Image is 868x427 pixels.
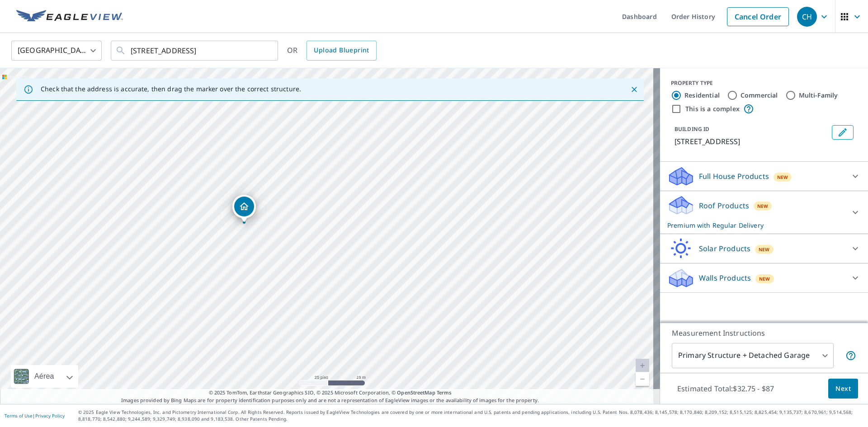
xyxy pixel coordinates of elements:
[671,79,857,87] div: PROPERTY TYPE
[667,195,861,230] div: Roof ProductsNewPremium with Regular Delivery
[209,389,452,397] span: © 2025 TomTom, Earthstar Geographics SIO, © 2025 Microsoft Corporation, ©
[667,165,861,187] div: Full House ProductsNew
[636,372,649,386] a: Nivel actual 20, alejar
[314,45,369,56] span: Upload Blueprint
[828,379,858,399] button: Next
[16,10,123,23] img: EV Logo
[741,91,778,100] label: Commercial
[835,383,851,394] span: Next
[797,7,817,27] div: CH
[699,243,750,254] p: Solar Products
[699,272,751,283] p: Walls Products
[672,343,834,368] div: Primary Structure + Detached Garage
[667,221,844,230] p: Premium with Regular Delivery
[11,38,102,63] div: [GEOGRAPHIC_DATA]
[667,238,861,259] div: Solar ProductsNew
[685,104,740,113] label: This is a complex
[672,328,856,338] p: Measurement Instructions
[5,413,65,418] p: |
[699,200,749,211] p: Roof Products
[799,91,838,100] label: Multi-Family
[437,389,452,396] a: Terms
[41,85,301,93] p: Check that the address is accurate, then drag the marker over the correct structure.
[628,84,640,95] button: Close
[759,246,770,253] span: New
[727,7,789,26] a: Cancel Order
[670,379,781,399] p: Estimated Total: $32.75 - $87
[5,413,33,419] a: Terms of Use
[699,171,769,182] p: Full House Products
[636,359,649,372] a: Nivel actual 20, ampliar Deshabilitada
[675,125,709,133] p: BUILDING ID
[675,136,828,147] p: [STREET_ADDRESS]
[307,41,376,61] a: Upload Blueprint
[757,202,769,210] span: New
[397,389,435,396] a: OpenStreetMap
[232,195,256,223] div: Dropped pin, building 1, Residential property, 464 Green River Rd Gaffney, SC 29341
[832,125,854,140] button: Edit building 1
[78,409,863,422] p: © 2025 Eagle View Technologies, Inc. and Pictometry International Corp. All Rights Reserved. Repo...
[759,275,770,282] span: New
[287,41,377,61] div: OR
[32,365,57,388] div: Aérea
[35,413,65,419] a: Privacy Policy
[11,365,78,388] div: Aérea
[845,350,856,361] span: Your report will include the primary structure and a detached garage if one exists.
[667,267,861,289] div: Walls ProductsNew
[684,91,720,100] label: Residential
[777,174,788,181] span: New
[131,38,259,63] input: Search by address or latitude-longitude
